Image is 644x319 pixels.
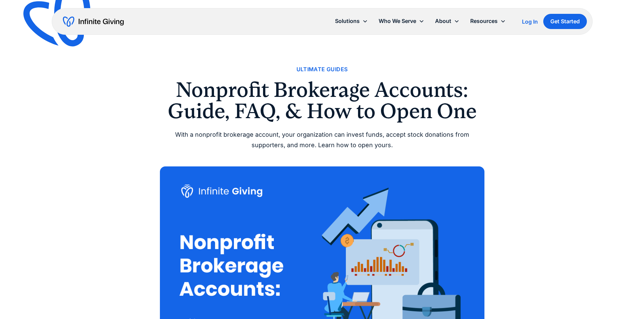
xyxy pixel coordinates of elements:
div: Log In [522,19,538,24]
a: Log In [522,18,538,26]
div: About [435,17,451,26]
a: Get Started [543,14,587,29]
div: About [430,14,465,28]
div: Who We Serve [373,14,430,28]
div: Who We Serve [379,17,416,26]
a: Ultimate Guides [296,65,348,74]
a: home [63,16,124,27]
div: Resources [465,14,511,28]
div: Resources [470,17,498,26]
h1: Nonprofit Brokerage Accounts: Guide, FAQ, & How to Open One [160,79,484,122]
div: Solutions [330,14,373,28]
div: With a nonprofit brokerage account, your organization can invest funds, accept stock donations fr... [160,130,484,150]
div: Solutions [335,17,360,26]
